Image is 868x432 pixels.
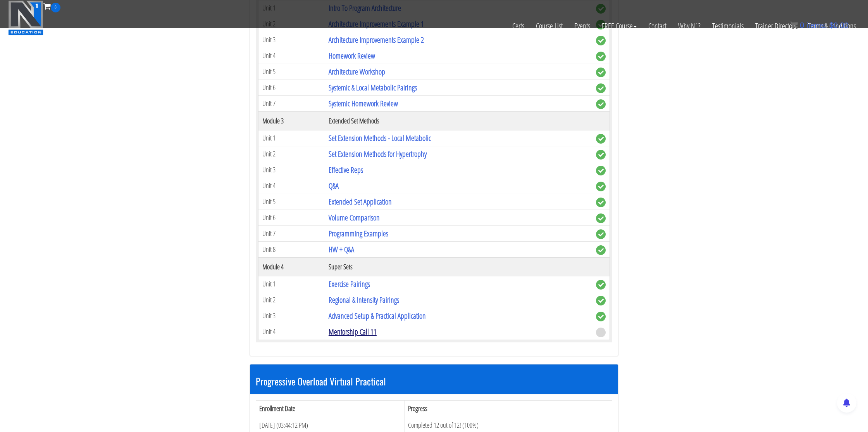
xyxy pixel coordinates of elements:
[672,12,706,40] a: Why N1?
[256,401,405,417] th: Enrollment Date
[329,212,380,223] a: Volume Comparison
[329,165,363,175] a: Effective Reps
[258,194,325,210] td: Unit 5
[829,21,849,29] bdi: 0.00
[258,210,325,226] td: Unit 6
[329,311,426,321] a: Advanced Setup & Practical Application
[329,244,354,255] a: HW + Q&A
[256,376,612,386] h3: Progressive Overload Virtual Practical
[596,229,606,239] span: complete
[258,257,325,276] th: Module 4
[329,295,399,305] a: Regional & Intensity Pairings
[258,64,325,80] td: Unit 5
[258,324,325,340] td: Unit 4
[405,401,612,417] th: Progress
[596,134,606,144] span: complete
[258,276,325,292] td: Unit 1
[596,68,606,77] span: complete
[596,166,606,175] span: complete
[596,99,606,109] span: complete
[329,228,388,239] a: Programming Examples
[258,226,325,241] td: Unit 7
[258,95,325,111] td: Unit 7
[329,196,392,207] a: Extended Set Application
[596,198,606,207] span: complete
[43,1,60,11] a: 0
[258,162,325,178] td: Unit 3
[258,80,325,95] td: Unit 6
[642,12,672,40] a: Contact
[596,213,606,223] span: complete
[802,12,862,40] a: Terms & Conditions
[596,182,606,191] span: complete
[258,241,325,257] td: Unit 8
[596,296,606,305] span: complete
[806,21,827,29] span: items:
[829,21,834,29] span: $
[329,279,370,289] a: Exercise Pairings
[325,111,592,130] th: Extended Set Methods
[258,308,325,324] td: Unit 3
[596,245,606,255] span: complete
[790,21,849,29] a: 0 items: $0.00
[258,292,325,308] td: Unit 2
[800,21,804,29] span: 0
[8,0,43,35] img: n1-education
[329,133,431,143] a: Set Extension Methods - Local Metabolic
[258,178,325,194] td: Unit 4
[325,257,592,276] th: Super Sets
[568,12,596,40] a: Events
[749,12,802,40] a: Trainer Directory
[790,21,798,29] img: icon11.png
[329,98,398,109] a: Systemic Homework Review
[51,3,60,12] span: 0
[329,180,339,191] a: Q&A
[329,35,424,45] a: Architecture Improvements Example 2
[596,36,606,45] span: complete
[596,52,606,61] span: complete
[329,66,385,77] a: Architecture Workshop
[329,326,377,337] a: Mentorship Call 11
[596,280,606,290] span: complete
[258,48,325,64] td: Unit 4
[596,12,642,40] a: FREE Course
[258,32,325,48] td: Unit 3
[329,50,375,61] a: Homework Review
[329,149,427,159] a: Set Extension Methods for Hypertrophy
[258,130,325,146] td: Unit 1
[596,150,606,160] span: complete
[329,82,417,93] a: Systemic & Local Metabolic Pairings
[596,312,606,321] span: complete
[530,12,568,40] a: Course List
[506,12,530,40] a: Certs
[596,83,606,93] span: complete
[258,111,325,130] th: Module 3
[706,12,749,40] a: Testimonials
[258,146,325,162] td: Unit 2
